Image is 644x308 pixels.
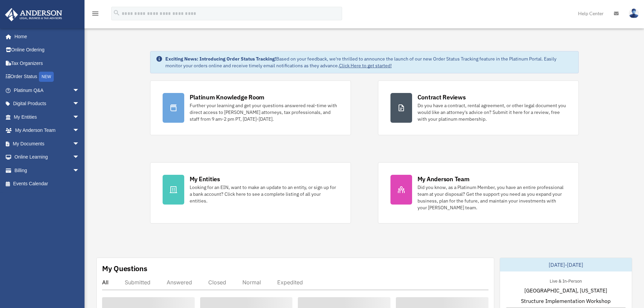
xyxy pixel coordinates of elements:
div: My Questions [102,263,147,274]
span: arrow_drop_down [73,137,86,151]
a: Platinum Q&Aarrow_drop_down [5,84,90,97]
a: Events Calendar [5,177,90,191]
span: arrow_drop_down [73,150,86,164]
a: Contract Reviews Do you have a contract, rental agreement, or other legal document you would like... [378,80,579,135]
div: Live & In-Person [544,277,587,284]
img: User Pic [629,8,639,18]
a: Tax Organizers [5,56,90,70]
div: Closed [208,279,226,286]
a: My Entitiesarrow_drop_down [5,110,90,124]
div: Platinum Knowledge Room [190,93,265,101]
div: [DATE]-[DATE] [500,258,632,271]
span: arrow_drop_down [73,97,86,111]
span: Structure Implementation Workshop [521,297,611,305]
div: Looking for an EIN, want to make an update to an entity, or sign up for a bank account? Click her... [190,184,338,204]
span: arrow_drop_down [73,164,86,177]
span: [GEOGRAPHIC_DATA], [US_STATE] [524,286,607,294]
span: arrow_drop_down [73,84,86,97]
a: Billingarrow_drop_down [5,164,90,177]
a: Home [5,30,86,43]
div: Did you know, as a Platinum Member, you have an entire professional team at your disposal? Get th... [418,184,566,211]
span: arrow_drop_down [73,110,86,124]
a: Online Learningarrow_drop_down [5,150,90,164]
div: Do you have a contract, rental agreement, or other legal document you would like an attorney's ad... [418,102,566,122]
strong: Exciting News: Introducing Order Status Tracking! [165,56,276,62]
a: menu [91,12,99,18]
span: arrow_drop_down [73,124,86,138]
div: My Anderson Team [418,175,470,183]
a: Digital Productsarrow_drop_down [5,97,90,111]
a: My Entities Looking for an EIN, want to make an update to an entity, or sign up for a bank accoun... [150,162,351,223]
a: Order StatusNEW [5,70,90,84]
a: Online Ordering [5,43,90,57]
img: Anderson Advisors Platinum Portal [3,8,64,21]
a: My Anderson Team Did you know, as a Platinum Member, you have an entire professional team at your... [378,162,579,223]
a: My Anderson Teamarrow_drop_down [5,124,90,137]
i: menu [91,9,99,18]
div: Expedited [277,279,303,286]
div: Submitted [125,279,150,286]
div: Normal [242,279,261,286]
div: Answered [167,279,192,286]
div: All [102,279,109,286]
div: NEW [39,72,54,82]
a: Platinum Knowledge Room Further your learning and get your questions answered real-time with dire... [150,80,351,135]
div: Contract Reviews [418,93,466,101]
div: Further your learning and get your questions answered real-time with direct access to [PERSON_NAM... [190,102,338,122]
a: My Documentsarrow_drop_down [5,137,90,150]
a: Click Here to get started! [339,63,392,69]
div: Based on your feedback, we're thrilled to announce the launch of our new Order Status Tracking fe... [165,55,573,69]
i: search [113,9,120,17]
div: My Entities [190,175,220,183]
